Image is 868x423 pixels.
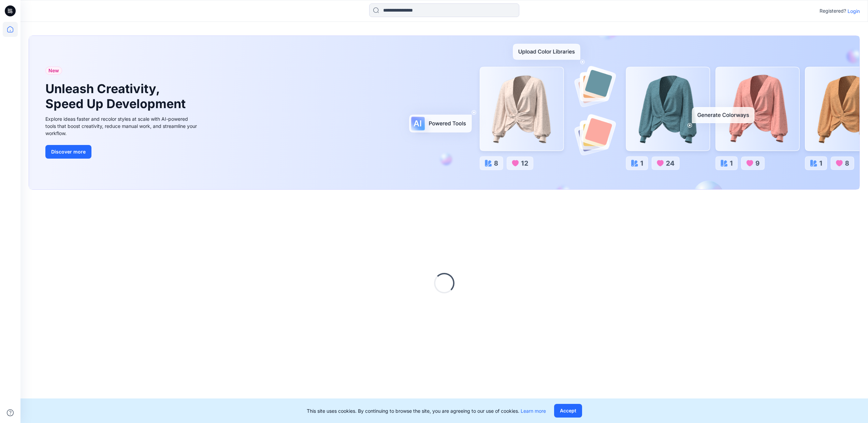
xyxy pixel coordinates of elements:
[45,115,199,137] div: Explore ideas faster and recolor styles at scale with AI-powered tools that boost creativity, red...
[45,145,91,159] button: Discover more
[45,145,199,159] a: Discover more
[820,7,846,15] p: Registered?
[307,407,546,414] p: This site uses cookies. By continuing to browse the site, you are agreeing to our use of cookies.
[521,408,546,414] a: Learn more
[45,82,189,111] h1: Unleash Creativity, Speed Up Development
[554,404,582,418] button: Accept
[848,8,860,15] p: Login
[48,67,59,75] span: New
